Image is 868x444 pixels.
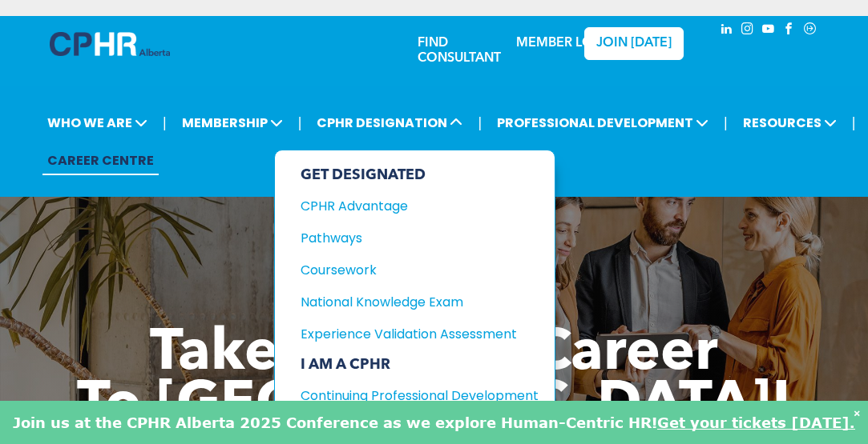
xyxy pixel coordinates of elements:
[301,386,515,406] div: Continuing Professional Development
[301,356,539,374] div: I AM A CPHR
[739,20,757,42] a: instagram
[312,108,467,138] span: CPHR DESIGNATION
[301,324,515,344] div: Experience Validation Assessment
[478,106,482,139] li: |
[301,196,539,216] a: CPHR Advantage
[718,20,736,42] a: linkedin
[781,20,798,42] a: facebook
[596,36,672,51] span: JOIN [DATE]
[42,146,159,175] a: CAREER CENTRE
[298,106,302,139] li: |
[50,32,170,56] img: A blue and white logo for cp alberta
[724,106,728,139] li: |
[852,106,856,139] li: |
[760,20,777,42] a: youtube
[657,414,855,431] a: Get your tickets [DATE].
[418,37,501,65] a: FIND CONSULTANT
[738,108,842,138] span: RESOURCES
[584,27,684,60] a: JOIN [DATE]
[301,228,515,248] div: Pathways
[301,228,539,248] a: Pathways
[301,260,539,280] a: Coursework
[301,196,515,216] div: CPHR Advantage
[177,108,288,138] span: MEMBERSHIP
[301,292,515,312] div: National Knowledge Exam
[163,106,167,139] li: |
[301,166,539,184] div: GET DESIGNATED
[301,324,539,344] a: Experience Validation Assessment
[516,37,616,50] a: MEMBER LOGIN
[150,326,718,383] span: Take Your HR Career
[492,108,713,138] span: PROFESSIONAL DEVELOPMENT
[854,405,860,421] div: Dismiss notification
[42,108,152,138] span: WHO WE ARE
[301,292,539,312] a: National Knowledge Exam
[77,378,792,435] span: To [GEOGRAPHIC_DATA]!
[301,386,539,406] a: Continuing Professional Development
[13,414,657,431] font: Join us at the CPHR Alberta 2025 Conference as we explore Human-Centric HR!
[301,260,515,280] div: Coursework
[801,20,819,42] a: Social network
